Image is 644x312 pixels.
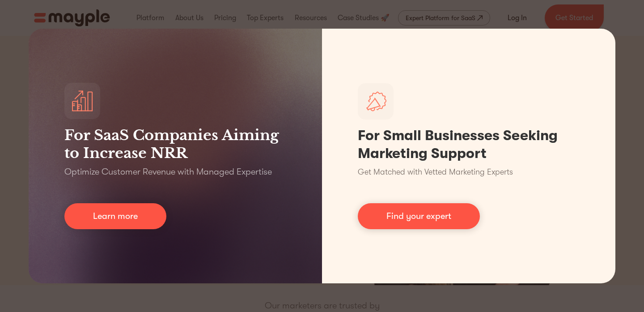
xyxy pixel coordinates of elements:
p: Optimize Customer Revenue with Managed Expertise [64,166,272,178]
p: Get Matched with Vetted Marketing Experts [358,166,513,178]
a: Find your expert [358,203,480,229]
h1: For Small Businesses Seeking Marketing Support [358,127,580,162]
a: Learn more [64,203,166,229]
h3: For SaaS Companies Aiming to Increase NRR [64,126,286,162]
